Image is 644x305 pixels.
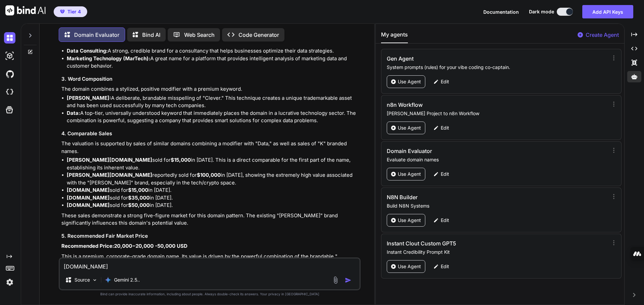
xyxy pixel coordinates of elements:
p: These sales demonstrate a strong five-figure market for this domain pattern. The existing "[PERSO... [61,212,359,227]
span: Documentation [483,9,519,15]
h3: n8n Workflow [387,101,540,109]
p: Use Agent [398,125,421,131]
li: A strong, credible brand for a consultancy that helps businesses optimize their data strategies. [67,47,359,55]
li: sold for in [DATE]. [67,194,359,202]
p: Bind can provide inaccurate information, including about people. Always double-check its answers.... [59,292,361,297]
img: cloudideIcon [4,86,15,98]
mo: , [120,243,122,249]
img: attachment [332,276,339,284]
p: Edit [441,263,449,270]
h3: 3. Word Composition [61,75,359,83]
li: sold for in [DATE]. [67,186,359,194]
h3: Domain Evaluator [387,147,540,155]
p: Domain Evaluator [74,31,119,39]
button: Add API Keys [582,5,633,18]
p: Evaluate domain names [387,156,606,163]
p: Create Agent [586,31,619,39]
p: Edit [441,125,449,131]
h3: 5. Recommended Fair Market Price [61,232,359,240]
strong: [DOMAIN_NAME] [67,187,110,193]
p: Bind AI [142,31,160,39]
li: A deliberate, brandable misspelling of "Clever." This technique creates a unique trademarkable as... [67,94,359,109]
img: darkChat [4,32,15,44]
img: settings [4,277,15,288]
strong: $100,000 [197,172,221,178]
strong: $15,000 [171,157,191,163]
li: sold for in [DATE]. This is a direct comparable for the first part of the name, establishing its ... [67,156,359,171]
p: Use Agent [398,171,421,177]
button: My agents [381,30,408,43]
strong: $15,000 [128,187,148,193]
strong: $50,000 [128,202,150,208]
p: Web Search [184,31,215,39]
li: A great name for a platform that provides intelligent analysis of marketing data and customer beh... [67,55,359,70]
span: Tier 4 [67,8,81,15]
p: Use Agent [398,78,421,85]
li: sold for in [DATE]. [67,202,359,209]
img: icon [345,277,352,284]
strong: [PERSON_NAME][DOMAIN_NAME] [67,157,152,163]
img: Gemini 2.5 Pro [105,277,111,283]
strong: Marketing Technology (MarTech): [67,55,150,62]
strong: $35,000 [128,195,150,201]
p: Edit [441,217,449,224]
p: Source [74,277,90,283]
p: System prompts (rules) for your vibe coding co-captain. [387,64,606,71]
strong: [DOMAIN_NAME] [67,195,110,201]
p: Edit [441,78,449,85]
strong: Data: [67,110,80,116]
img: premium [60,10,65,14]
p: Build N8N Systems [387,203,606,209]
span: Dark mode [529,8,554,15]
strong: [DOMAIN_NAME] [67,202,110,208]
strong: Data Consulting: [67,48,108,54]
button: premiumTier 4 [54,6,87,17]
p: Code Generator [238,31,279,39]
p: The valuation is supported by sales of similar domains combining a modifier with "Data," as well ... [61,140,359,155]
h3: Instant Clout Custom GPT5 [387,239,540,247]
li: reportedly sold for in [DATE], showing the extremely high value associated with the "[PERSON_NAME... [67,171,359,186]
mn: 000 [122,243,132,249]
p: This is a premium, corporate-grade domain name. Its value is driven by the powerful combination o... [61,253,359,299]
h3: N8N Builder [387,193,540,201]
strong: Recommended Price: 50,000 USD [61,243,187,249]
mo: − [132,243,136,249]
p: Instant Credibility Prompt Kit [387,249,606,255]
strong: [PERSON_NAME]: [67,95,111,101]
mn: 20 [114,243,120,249]
li: A top-tier, universally understood keyword that immediately places the domain in a lucrative tech... [67,109,359,125]
button: Documentation [483,8,519,15]
h3: 4. Comparable Sales [61,130,359,138]
h3: Gen Agent [387,55,540,63]
p: [PERSON_NAME] Project to n8n Workflow [387,110,606,117]
p: The domain combines a stylized, positive modifier with a premium keyword. [61,85,359,93]
p: Gemini 2.5.. [114,277,140,283]
img: Bind AI [5,5,46,15]
img: darkAi-studio [4,50,15,62]
p: Use Agent [398,263,421,270]
strong: [PERSON_NAME][DOMAIN_NAME] [67,172,152,178]
annotation: 20,000 - [136,243,157,249]
p: Edit [441,171,449,177]
img: Pick Models [92,277,98,283]
p: Use Agent [398,217,421,224]
img: githubDark [4,68,15,80]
